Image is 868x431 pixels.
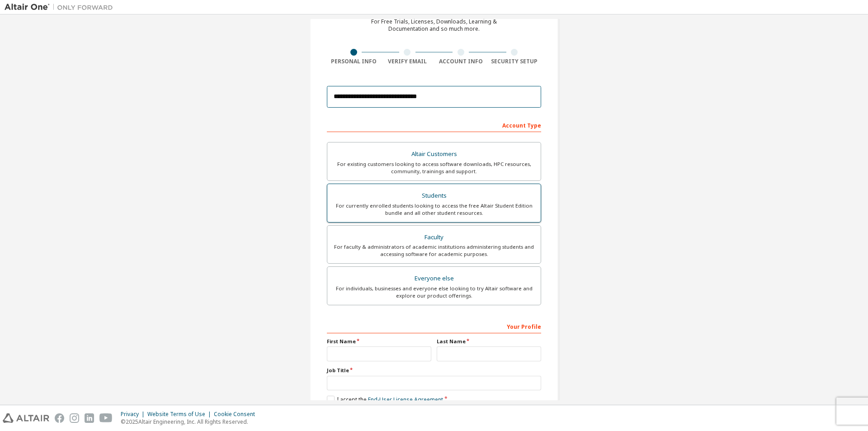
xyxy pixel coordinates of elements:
label: First Name [327,338,431,345]
div: For currently enrolled students looking to access the free Altair Student Edition bundle and all ... [333,202,535,217]
img: linkedin.svg [85,413,94,423]
label: Job Title [327,367,541,374]
div: Privacy [121,411,147,418]
img: altair_logo.svg [3,413,49,423]
div: Students [333,189,535,202]
div: Website Terms of Use [147,411,214,418]
div: Verify Email [381,58,434,65]
a: End-User License Agreement [368,396,443,403]
div: For individuals, businesses and everyone else looking to try Altair software and explore our prod... [333,285,535,299]
div: For existing customers looking to access software downloads, HPC resources, community, trainings ... [333,161,535,175]
p: © 2025 Altair Engineering, Inc. All Rights Reserved. [121,418,260,426]
div: Your Profile [327,319,541,333]
div: Faculty [333,231,535,244]
div: Account Type [327,118,541,132]
img: facebook.svg [55,413,64,423]
img: youtube.svg [99,413,113,423]
div: Account Info [434,58,488,65]
div: Cookie Consent [214,411,260,418]
div: Altair Customers [333,148,535,161]
div: Personal Info [327,58,381,65]
div: For faculty & administrators of academic institutions administering students and accessing softwa... [333,243,535,258]
div: For Free Trials, Licenses, Downloads, Learning & Documentation and so much more. [371,18,497,33]
div: Everyone else [333,272,535,285]
label: Last Name [437,338,541,345]
div: Security Setup [488,58,542,65]
img: Altair One [5,3,118,12]
img: instagram.svg [70,413,79,423]
label: I accept the [327,396,443,403]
